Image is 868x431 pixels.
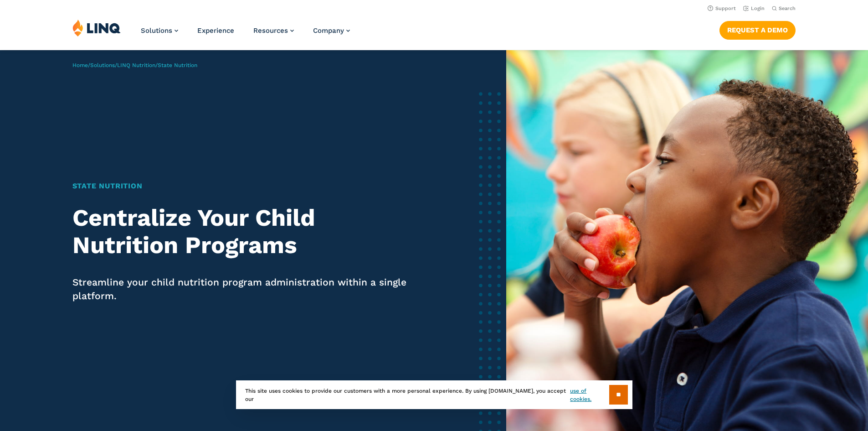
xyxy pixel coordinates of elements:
[719,19,796,39] nav: Button Navigation
[236,380,632,409] div: This site uses cookies to provide our customers with a more personal experience. By using [DOMAIN...
[72,275,415,303] p: Streamline your child nutrition program administration within a single platform.
[141,19,350,49] nav: Primary Navigation
[779,5,796,11] span: Search
[743,5,765,11] a: Login
[90,62,115,68] a: Solutions
[72,62,88,68] a: Home
[719,21,796,39] a: Request a Demo
[72,62,197,68] span: / / /
[313,26,344,35] span: Company
[72,19,121,36] img: LINQ | K‑12 Software
[708,5,736,11] a: Support
[313,26,350,35] a: Company
[72,181,415,192] h1: State Nutrition
[141,26,178,35] a: Solutions
[72,204,315,259] strong: Centralize Your Child Nutrition Programs
[158,62,197,68] span: State Nutrition
[772,5,796,12] button: Open Search Bar
[141,26,172,35] span: Solutions
[253,26,288,35] span: Resources
[253,26,294,35] a: Resources
[117,62,155,68] a: LINQ Nutrition
[197,26,234,35] a: Experience
[570,387,609,403] a: use of cookies.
